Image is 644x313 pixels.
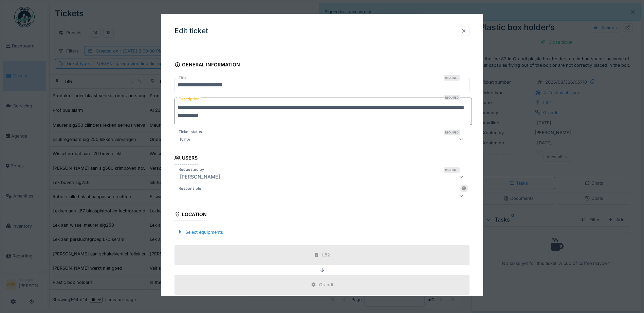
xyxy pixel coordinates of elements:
div: Location [174,209,207,221]
div: Required [444,75,460,81]
div: Required [444,130,460,135]
div: [PERSON_NAME] [177,172,223,181]
div: General information [174,60,240,71]
label: Title [177,75,188,81]
label: Responsible [177,185,203,191]
label: Requested by [177,166,205,172]
label: Description [177,95,201,103]
div: Grandi [319,281,333,288]
div: Required [444,95,460,100]
div: Users [174,153,198,164]
div: Required [444,167,460,172]
h3: Edit ticket [174,27,208,35]
div: Select equipments [174,227,226,236]
div: New [177,135,193,143]
div: L82 [322,251,330,258]
label: Ticket status [177,129,203,135]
